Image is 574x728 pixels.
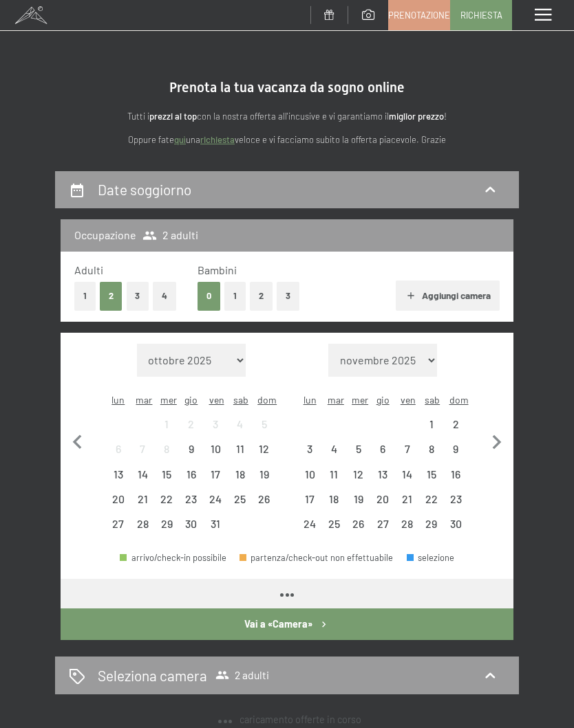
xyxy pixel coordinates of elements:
[297,462,321,486] div: arrivo/check-in non effettuabile
[395,487,419,511] div: Fri Nov 21 2025
[55,133,519,147] p: Oppure fate una veloce e vi facciamo subito la offerta piacevole. Grazie
[323,518,345,540] div: 25
[370,487,394,511] div: arrivo/check-in non effettuabile
[205,443,226,465] div: 10
[419,437,443,461] div: Sat Nov 08 2025
[322,462,346,486] div: arrivo/check-in non effettuabile
[322,487,346,511] div: arrivo/check-in non effettuabile
[451,1,511,30] a: Richiesta
[106,512,130,536] div: arrivo/check-in non effettuabile
[155,412,179,436] div: Wed Oct 01 2025
[130,487,154,511] div: Tue Oct 21 2025
[348,469,369,490] div: 12
[396,494,418,515] div: 21
[395,487,419,511] div: arrivo/check-in non effettuabile
[127,282,149,310] button: 3
[352,394,368,406] abbr: mercoledì
[229,469,251,490] div: 18
[322,437,346,461] div: Tue Nov 04 2025
[106,462,130,486] div: arrivo/check-in non effettuabile
[395,512,419,536] div: Fri Nov 28 2025
[372,443,393,465] div: 6
[63,344,92,537] button: Mese precedente
[421,419,442,440] div: 1
[460,9,502,21] span: Richiesta
[482,344,511,537] button: Mese successivo
[396,280,500,311] button: Aggiungi camera
[252,487,276,511] div: Sun Oct 26 2025
[297,487,321,511] div: arrivo/check-in non effettuabile
[74,228,136,243] h3: Occupazione
[252,412,276,436] div: arrivo/check-in non effettuabile
[180,419,202,440] div: 2
[297,512,321,536] div: Mon Nov 24 2025
[179,412,203,436] div: Thu Oct 02 2025
[228,462,252,486] div: Sat Oct 18 2025
[419,462,443,486] div: Sat Nov 15 2025
[322,462,346,486] div: Tue Nov 11 2025
[156,443,178,465] div: 8
[252,462,276,486] div: Sun Oct 19 2025
[444,412,468,436] div: Sun Nov 02 2025
[372,494,393,515] div: 20
[204,437,228,461] div: arrivo/check-in non effettuabile
[297,437,321,461] div: arrivo/check-in non effettuabile
[233,394,248,406] abbr: sabato
[421,494,442,515] div: 22
[204,512,228,536] div: arrivo/check-in non effettuabile
[74,263,103,276] span: Adulti
[421,518,442,540] div: 29
[419,487,443,511] div: arrivo/check-in non effettuabile
[149,111,197,122] strong: prezzi al top
[228,437,252,461] div: arrivo/check-in non effettuabile
[180,494,202,515] div: 23
[179,412,203,436] div: arrivo/check-in non effettuabile
[229,443,251,465] div: 11
[297,512,321,536] div: arrivo/check-in non effettuabile
[419,462,443,486] div: arrivo/check-in non effettuabile
[228,412,252,436] div: Sat Oct 04 2025
[180,469,202,490] div: 16
[419,412,443,436] div: Sat Nov 01 2025
[370,512,394,536] div: arrivo/check-in non effettuabile
[179,487,203,511] div: Thu Oct 23 2025
[156,494,178,515] div: 22
[323,443,345,465] div: 4
[444,462,468,486] div: arrivo/check-in non effettuabile
[184,394,198,406] abbr: giovedì
[179,437,203,461] div: Thu Oct 09 2025
[205,494,226,515] div: 24
[229,494,251,515] div: 25
[205,469,226,490] div: 17
[304,394,317,406] abbr: lunedì
[155,462,179,486] div: Wed Oct 15 2025
[155,437,179,461] div: arrivo/check-in non effettuabile
[204,487,228,511] div: Fri Oct 24 2025
[205,518,226,540] div: 31
[252,437,276,461] div: arrivo/check-in non effettuabile
[136,394,152,406] abbr: martedì
[323,469,345,490] div: 11
[98,665,207,685] h2: Seleziona camera
[179,462,203,486] div: arrivo/check-in non effettuabile
[215,668,269,682] span: 2 adulti
[346,462,370,486] div: arrivo/check-in non effettuabile
[224,282,246,310] button: 1
[180,443,202,465] div: 9
[389,111,444,122] strong: miglior prezzo
[297,437,321,461] div: Mon Nov 03 2025
[322,437,346,461] div: arrivo/check-in non effettuabile
[395,437,419,461] div: Fri Nov 07 2025
[130,462,154,486] div: arrivo/check-in non effettuabile
[204,462,228,486] div: Fri Oct 17 2025
[323,494,345,515] div: 18
[396,443,418,465] div: 7
[328,394,344,406] abbr: martedì
[346,487,370,511] div: Wed Nov 19 2025
[425,394,440,406] abbr: sabato
[419,512,443,536] div: arrivo/check-in non effettuabile
[444,487,468,511] div: arrivo/check-in non effettuabile
[407,553,455,562] div: selezione
[395,512,419,536] div: arrivo/check-in non effettuabile
[370,512,394,536] div: Thu Nov 27 2025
